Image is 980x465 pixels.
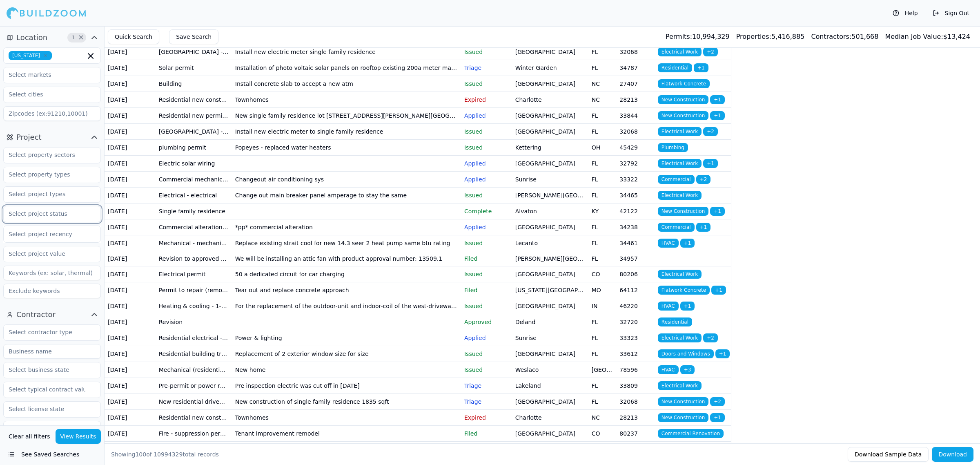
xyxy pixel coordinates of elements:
[464,366,509,374] p: Issued
[616,378,655,393] td: 33809
[710,111,725,120] span: + 1
[658,333,702,342] span: Electrical Work
[105,107,156,123] td: [DATE]
[16,32,47,43] span: Location
[588,266,617,282] td: CO
[156,107,232,123] td: Residential new permit - ex: new house
[232,187,461,203] td: Change out main breaker panel amperage to stay the same
[464,191,509,199] p: Issued
[7,429,52,444] button: Clear all filters
[658,111,708,120] span: New Construction
[658,79,710,88] span: Flatwork Concrete
[4,362,90,377] input: Select business state
[156,378,232,393] td: Pre-permit or power release request (mh and damage pre-inspection)
[658,63,692,72] span: Residential
[464,96,509,104] p: Expired
[512,187,588,203] td: [PERSON_NAME][GEOGRAPHIC_DATA]
[105,219,156,235] td: [DATE]
[666,33,692,40] span: Permits:
[464,398,509,406] p: Triage
[105,187,156,203] td: [DATE]
[658,317,692,326] span: Residential
[512,441,588,457] td: [GEOGRAPHIC_DATA]
[588,378,617,393] td: FL
[4,167,90,182] input: Select property types
[232,251,461,266] td: We will be installing an attic fan with product approval number: 13509.1
[105,44,156,60] td: [DATE]
[4,67,90,82] input: Select markets
[105,92,156,107] td: [DATE]
[512,282,588,298] td: [US_STATE][GEOGRAPHIC_DATA]
[658,223,695,232] span: Commercial
[464,143,509,152] p: Issued
[156,346,232,362] td: Residential building trade permit
[658,349,714,358] span: Doors and Windows
[616,187,655,203] td: 34465
[588,330,617,346] td: FL
[156,219,232,235] td: Commercial alteration permit
[78,36,84,40] span: Clear Location filters
[512,409,588,425] td: Charlotte
[588,44,617,60] td: FL
[105,60,156,76] td: [DATE]
[105,362,156,378] td: [DATE]
[56,429,101,444] button: View Results
[512,235,588,251] td: Lecanto
[710,397,725,406] span: + 2
[3,447,101,462] button: See Saved Searches
[889,7,922,20] button: Help
[232,107,461,123] td: New single family residence lot [STREET_ADDRESS][PERSON_NAME][GEOGRAPHIC_DATA]
[464,223,509,231] p: Applied
[464,112,509,120] p: Applied
[464,80,509,88] p: Issued
[666,32,730,42] div: 10,994,329
[105,378,156,393] td: [DATE]
[588,409,617,425] td: NC
[464,175,509,183] p: Applied
[105,155,156,171] td: [DATE]
[464,350,509,358] p: Issued
[464,159,509,168] p: Applied
[3,106,101,121] input: Zipcodes (ex:91210,10001)
[105,266,156,282] td: [DATE]
[464,286,509,294] p: Filed
[588,282,617,298] td: MO
[232,266,461,282] td: 50 a dedicated circuit for car charging
[156,171,232,187] td: Commercial mechanical - air conditioning replacement reconnection (multifamily unit)
[616,393,655,409] td: 32068
[885,33,943,40] span: Median Job Value:
[616,123,655,139] td: 32068
[4,187,90,201] input: Select project types
[616,362,655,378] td: 78596
[105,441,156,457] td: [DATE]
[929,7,973,20] button: Sign Out
[156,235,232,251] td: Mechanical - mechanical
[696,223,711,232] span: + 1
[616,60,655,76] td: 34787
[588,203,617,219] td: KY
[464,270,509,278] p: Issued
[105,76,156,92] td: [DATE]
[512,330,588,346] td: Sunrise
[588,92,617,107] td: NC
[588,298,617,314] td: IN
[658,397,708,406] span: New Construction
[512,92,588,107] td: Charlotte
[154,451,183,458] span: 10994329
[105,235,156,251] td: [DATE]
[232,76,461,92] td: Install concrete slab to accept a new atm
[512,425,588,441] td: [GEOGRAPHIC_DATA]
[512,60,588,76] td: Winter Garden
[464,414,509,422] p: Expired
[156,314,232,330] td: Revision
[512,44,588,60] td: [GEOGRAPHIC_DATA]
[512,362,588,378] td: Weslaco
[3,266,101,280] input: Keywords (ex: solar, thermal)
[156,92,232,107] td: Residential new construction permit
[588,251,617,266] td: FL
[512,298,588,314] td: [GEOGRAPHIC_DATA]
[512,314,588,330] td: Deland
[512,139,588,155] td: Kettering
[512,203,588,219] td: Alvaton
[232,123,461,139] td: Install new electric meter to single family residence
